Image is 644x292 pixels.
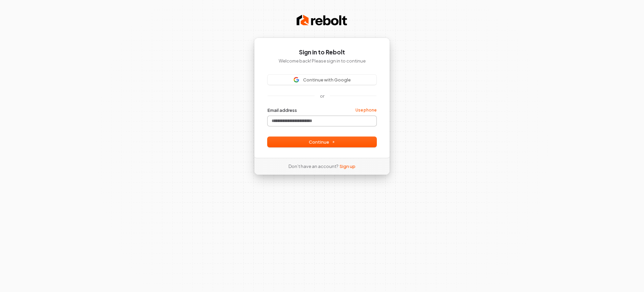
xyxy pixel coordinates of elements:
[294,77,299,82] img: Sign in with Google
[268,137,376,147] button: Continue
[320,93,324,99] p: or
[268,48,376,56] h1: Sign in to Rebolt
[289,163,338,169] span: Don’t have an account?
[268,58,376,64] p: Welcome back! Please sign in to continue
[303,77,351,83] span: Continue with Google
[355,107,376,113] a: Use phone
[268,75,376,85] button: Sign in with GoogleContinue with Google
[309,139,335,145] span: Continue
[340,163,355,169] a: Sign up
[297,14,347,27] img: Rebolt Logo
[268,107,297,113] label: Email address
